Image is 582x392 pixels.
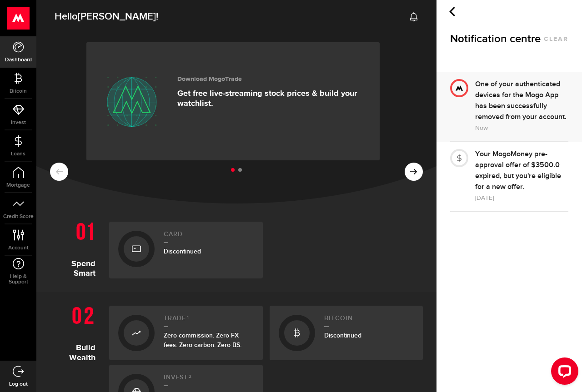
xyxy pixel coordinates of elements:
div: One of your authenticated devices for the Mogo App has been successfully removed from your account. [475,79,568,123]
a: BitcoinDiscontinued [270,306,423,360]
button: clear [544,36,568,42]
iframe: LiveChat chat widget [544,354,582,392]
sup: 1 [187,315,189,320]
span: Discontinued [164,248,201,255]
span: Discontinued [324,332,361,339]
div: [DATE] [475,193,568,203]
h1: Spend Smart [50,217,102,278]
span: Zero commission. Zero FX fees. Zero carbon. Zero BS. [164,332,241,349]
a: Trade1Zero commission. Zero FX fees. Zero carbon. Zero BS. [109,306,263,360]
sup: 2 [189,374,192,379]
div: Your MogoMoney pre-approval offer of $3500.0 expired, but you're eligible for a new offer. [475,149,568,193]
h2: Trade [164,315,254,327]
h3: Download MogoTrade [177,75,366,83]
h2: Bitcoin [324,315,414,327]
p: Get free live-streaming stock prices & build your watchlist. [177,89,366,109]
span: Notification centre [450,32,541,46]
a: Download MogoTrade Get free live-streaming stock prices & build your watchlist. [86,42,380,160]
h2: Invest [164,374,254,386]
span: Hello ! [55,7,158,26]
div: Now [475,123,568,134]
a: CardDiscontinued [109,222,263,278]
h2: Card [164,231,254,243]
span: [PERSON_NAME] [78,10,156,23]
